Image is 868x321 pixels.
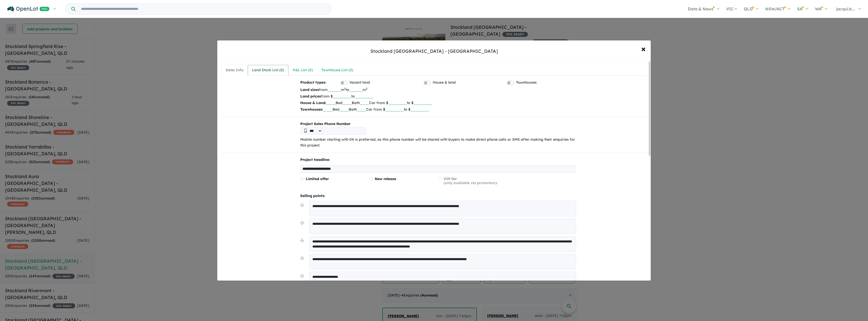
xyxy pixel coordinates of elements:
img: Openlot PRO Logo White [7,6,49,12]
p: Selling points: [300,193,576,199]
span: Limited offer [306,177,329,181]
b: Product types: [300,80,326,86]
b: House & Land: [300,101,326,105]
b: Townhouses: [300,107,323,112]
p: Project headline: [300,157,576,163]
img: drag.svg [300,256,304,260]
sup: 2 [366,87,367,90]
img: drag.svg [300,274,304,278]
span: jacqui.b... [836,6,855,11]
img: drag.svg [300,239,304,242]
span: New release [375,177,396,181]
p: Bed Bath Car from $ to $ [300,106,576,113]
label: Townhouses [516,80,537,86]
div: Townhouse List ( 0 ) [321,67,353,73]
p: from $ to [300,93,576,100]
input: Try estate name, suburb, builder or developer [76,4,330,14]
img: drag.svg [300,221,304,225]
p: Mobile number starting with 04 is preferred, as this phone number will be shared with buyers to m... [300,137,576,149]
div: Stockland [GEOGRAPHIC_DATA] - [GEOGRAPHIC_DATA] [370,48,498,55]
p: from m to m [300,86,576,93]
label: Vacant land [349,80,370,86]
img: drag.svg [300,203,304,207]
b: Project Sales Phone Number [300,121,576,127]
div: Sales Info [226,67,243,73]
img: Phone icon [304,129,307,133]
span: × [641,43,646,54]
p: Bed Bath Car from $ to $ [300,100,576,106]
div: Land Stock List ( 0 ) [252,67,284,73]
b: Land prices [300,94,321,98]
label: House & land [433,80,456,86]
sup: 2 [344,87,346,90]
div: H&L List ( 0 ) [293,67,313,73]
b: Land sizes [300,87,319,92]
